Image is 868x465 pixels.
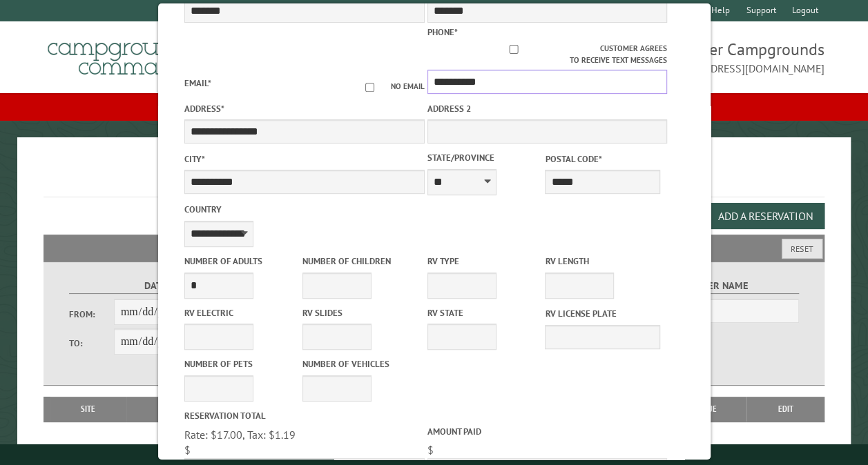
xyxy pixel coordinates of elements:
label: Amount paid [427,425,667,438]
label: Postal Code [545,152,660,166]
label: RV State [427,306,542,319]
label: Reservation Total [184,409,424,422]
label: Number of Vehicles [302,357,417,370]
span: Rate: $17.00, Tax: $1.19 [184,428,295,442]
label: City [184,152,424,166]
button: Reset [782,239,822,259]
label: Country [184,203,424,216]
label: Dates [69,278,248,294]
label: Phone [427,26,457,38]
h1: Reservations [44,159,824,197]
th: Dates [126,397,226,422]
label: RV Slides [302,306,417,319]
label: RV Length [545,255,660,268]
input: No email [348,83,390,92]
th: Site [50,397,126,422]
label: Number of Children [302,255,417,268]
label: RV Electric [184,306,299,319]
span: $ [427,443,433,457]
label: RV Type [427,255,542,268]
label: Number of Adults [184,255,299,268]
label: Address [184,102,424,115]
label: Email [184,77,211,89]
button: Add a Reservation [706,203,824,229]
label: State/Province [427,151,542,164]
label: Address 2 [427,102,667,115]
label: RV License Plate [545,307,660,320]
label: No email [348,81,424,92]
label: Number of Pets [184,357,299,370]
img: Campground Commander [44,27,216,81]
th: Edit [746,397,825,422]
label: From: [69,308,114,321]
label: Customer agrees to receive text messages [427,43,667,66]
label: To: [69,337,114,350]
span: $ [184,443,190,457]
input: Customer agrees to receive text messages [427,45,599,54]
h2: Filters [44,235,824,261]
